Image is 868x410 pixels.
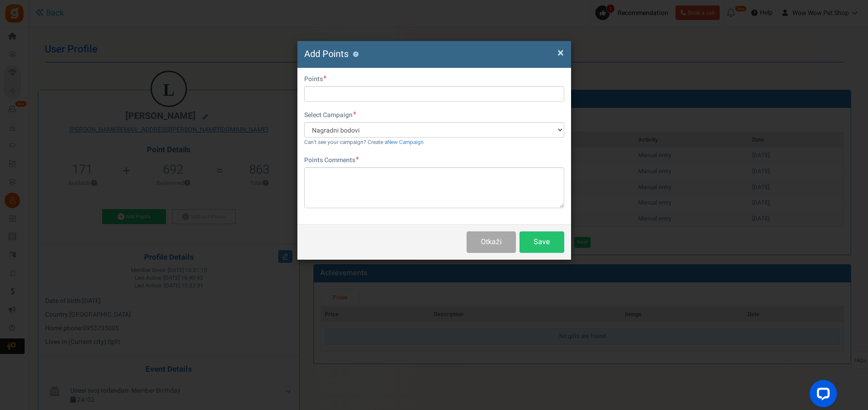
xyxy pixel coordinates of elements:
label: Select Campaign [304,111,356,120]
button: Otkaži [467,231,515,253]
span: × [557,44,564,61]
small: Can't see your campaign? Create a [304,138,424,146]
span: Add Points [304,47,348,61]
button: ? [353,51,359,57]
button: Save [520,231,564,253]
label: Points [304,75,327,84]
a: New Campaign [387,138,424,146]
label: Points Comments [304,156,359,165]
